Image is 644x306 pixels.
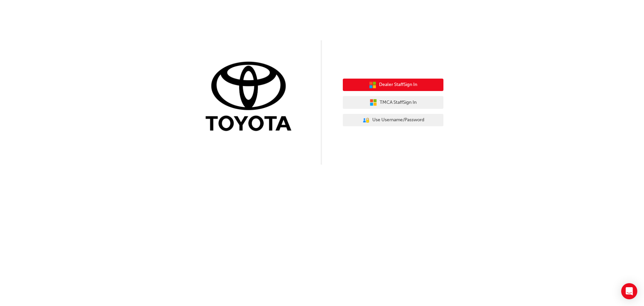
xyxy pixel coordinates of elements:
button: TMCA StaffSign In [343,96,443,109]
span: TMCA Staff Sign In [380,99,417,106]
div: Open Intercom Messenger [621,283,637,299]
span: Dealer Staff Sign In [379,81,417,89]
img: Trak [201,60,301,134]
button: Dealer StaffSign In [343,79,443,91]
span: Use Username/Password [372,116,424,124]
button: Use Username/Password [343,114,443,127]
